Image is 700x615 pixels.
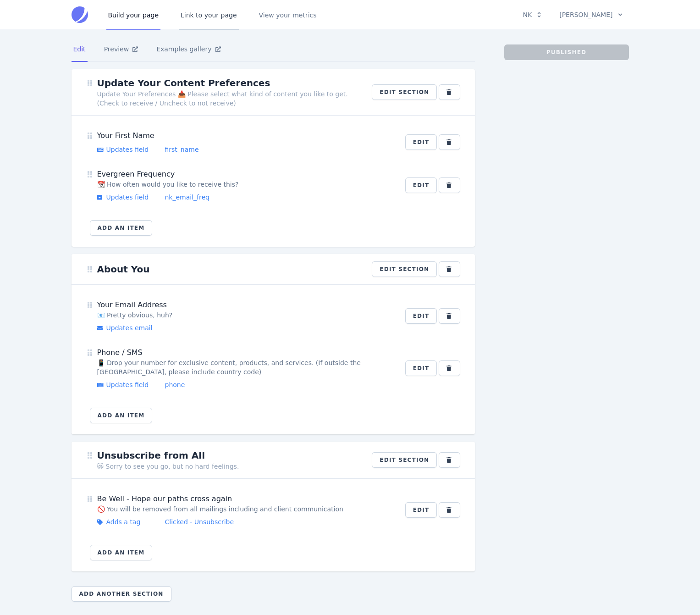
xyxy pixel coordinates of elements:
nav: Tabs [72,37,475,62]
div: Phone / SMS [97,347,394,358]
button: Edit section [372,452,437,468]
div: first_name [165,145,199,154]
button: [PERSON_NAME] [553,7,628,22]
div: nk_email_freq [165,193,209,202]
button: Add an item [90,545,153,560]
div: Adds a tag [106,517,165,526]
button: NK [517,7,548,22]
button: Published [504,44,629,60]
div: Evergreen Frequency [97,169,394,180]
div: Your Email Address [97,299,394,310]
div: 📧 Pretty obvious, huh? [97,310,394,320]
div: Be Well - Hope our paths cross again [97,493,394,504]
div: Updates field [106,193,165,202]
div: Unsubscribe from All [97,449,205,462]
button: Add an item [90,408,153,423]
button: Edit [405,177,437,193]
div: Update Your Content Preferences [97,77,270,89]
div: Updates email [106,323,165,332]
button: Edit section [372,84,437,100]
button: Edit [405,360,437,376]
div: phone [165,380,185,389]
div: 😿 Sorry to see you go, but no hard feelings. [97,462,239,471]
button: Edit section [372,261,437,277]
div: 📆 How often would you like to receive this? [97,180,394,189]
div: Updates field [106,145,165,154]
a: Examples gallery [154,37,222,62]
div: About You [97,263,150,276]
div: Updates field [106,380,165,389]
button: Add another section [72,586,171,602]
button: Edit [405,134,437,150]
a: Edit [72,37,88,62]
div: Clicked - Unsubscribe [165,517,234,526]
div: Your First Name [97,130,394,141]
div: 🚫 You will be removed from all mailings including and client communication [97,504,394,514]
button: Edit [405,308,437,324]
button: Edit [405,502,437,518]
div: 📱 Drop your number for exclusive content, products, and services. (If outside the [GEOGRAPHIC_DAT... [97,358,394,377]
a: Preview [102,37,140,62]
button: Add an item [90,220,153,236]
div: Update Your Preferences 📥 Please select what kind of content you like to get. (Check to receive /... [97,89,365,108]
